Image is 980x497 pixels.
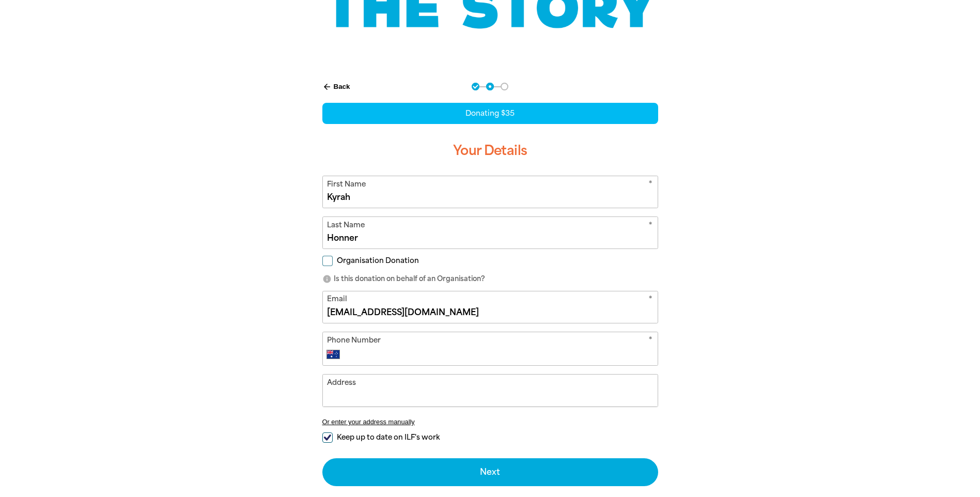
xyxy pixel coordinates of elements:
div: Donating $35 [322,103,658,124]
button: Navigate to step 1 of 3 to enter your donation amount [472,83,479,90]
button: Next [322,458,658,486]
i: Required [648,335,652,348]
button: Or enter your address manually [322,418,658,426]
input: Keep up to date on ILF's work [322,432,333,443]
i: arrow_back [322,82,332,91]
input: Organisation Donation [322,256,333,266]
button: Navigate to step 2 of 3 to enter your details [486,83,494,90]
button: Navigate to step 3 of 3 to enter your payment details [501,83,508,90]
button: Back [318,78,354,96]
h3: Your Details [322,134,658,167]
i: info [322,274,332,284]
span: Organisation Donation [337,256,419,266]
span: Keep up to date on ILF's work [337,432,440,442]
p: Is this donation on behalf of an Organisation? [322,274,658,284]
